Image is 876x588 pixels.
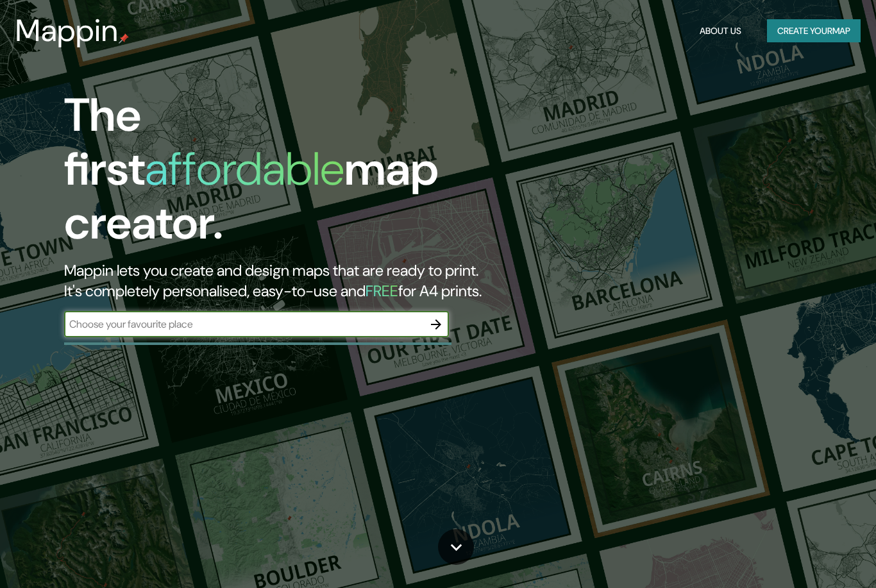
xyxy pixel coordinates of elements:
[695,19,746,43] button: About Us
[145,139,344,199] h1: affordable
[64,88,502,260] h1: The first map creator.
[64,260,502,301] h2: Mappin lets you create and design maps that are ready to print. It's completely personalised, eas...
[119,33,129,44] img: mappin-pin
[15,13,119,49] h3: Mappin
[767,19,861,43] button: Create yourmap
[366,281,398,301] h5: FREE
[64,317,423,332] input: Choose your favourite place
